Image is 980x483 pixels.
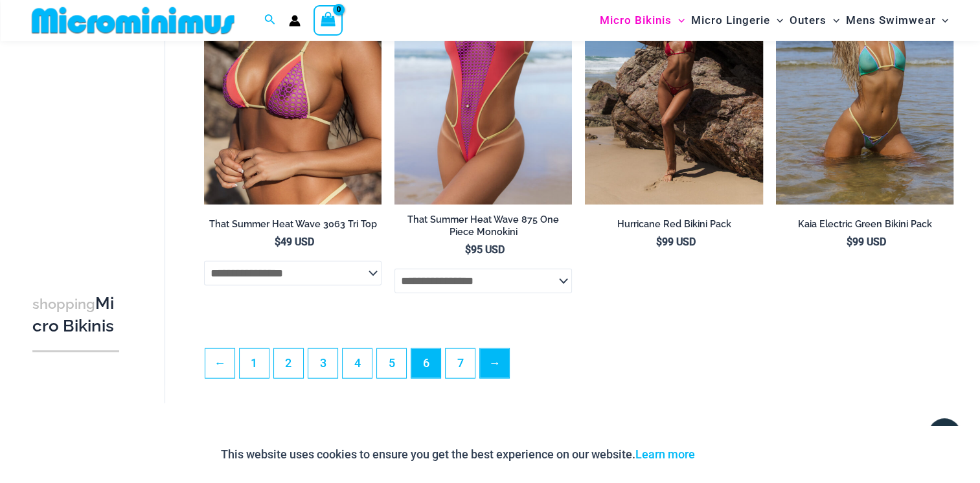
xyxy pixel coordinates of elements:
[585,218,762,230] h2: Hurricane Red Bikini Pack
[826,4,839,37] span: Menu Toggle
[656,236,696,248] bdi: 99 USD
[275,236,314,248] bdi: 49 USD
[776,218,953,235] a: Kaia Electric Green Bikini Pack
[343,349,372,378] a: Page 4
[204,348,953,386] nav: Product Pagination
[377,349,406,378] a: Page 5
[205,349,234,378] a: ←
[480,349,509,378] a: →
[843,4,952,37] a: Mens SwimwearMenu ToggleMenu Toggle
[221,445,695,464] p: This website uses cookies to ensure you get the best experience on our website.
[595,2,954,39] nav: Site Navigation
[790,4,826,37] span: Outers
[32,296,95,312] span: shopping
[465,243,505,256] bdi: 95 USD
[847,236,886,248] bdi: 99 USD
[264,12,276,28] a: Search icon link
[394,214,572,238] h2: That Summer Heat Wave 875 One Piece Monokini
[289,15,301,27] a: Account icon link
[27,6,240,35] img: MM SHOP LOGO FLAT
[446,349,475,378] a: Page 7
[847,236,852,248] span: $
[691,4,770,37] span: Micro Lingerie
[786,4,843,37] a: OutersMenu ToggleMenu Toggle
[240,349,269,378] a: Page 1
[776,218,953,230] h2: Kaia Electric Green Bikini Pack
[600,4,672,37] span: Micro Bikinis
[394,214,572,243] a: That Summer Heat Wave 875 One Piece Monokini
[275,236,280,248] span: $
[846,4,935,37] span: Mens Swimwear
[313,5,343,35] a: View Shopping Cart, empty
[672,4,685,37] span: Menu Toggle
[935,4,948,37] span: Menu Toggle
[635,447,695,461] a: Learn more
[274,349,303,378] a: Page 2
[204,218,382,230] h2: That Summer Heat Wave 3063 Tri Top
[411,349,440,378] span: Page 6
[465,243,471,256] span: $
[688,4,786,37] a: Micro LingerieMenu ToggleMenu Toggle
[597,4,688,37] a: Micro BikinisMenu ToggleMenu Toggle
[32,293,119,337] h3: Micro Bikinis
[204,218,382,235] a: That Summer Heat Wave 3063 Tri Top
[705,439,760,470] button: Accept
[308,349,337,378] a: Page 3
[656,236,662,248] span: $
[585,218,762,235] a: Hurricane Red Bikini Pack
[770,4,783,37] span: Menu Toggle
